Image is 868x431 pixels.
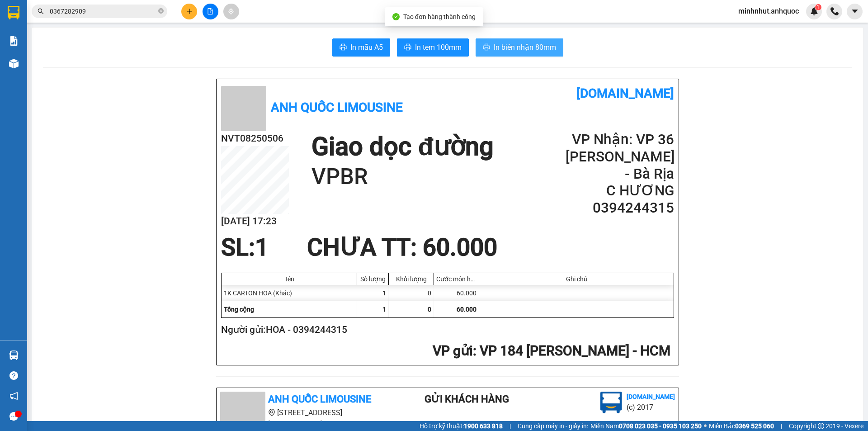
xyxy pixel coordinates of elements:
span: 1 [816,4,820,10]
b: [DOMAIN_NAME] [576,86,674,101]
span: | [509,421,511,431]
h2: C HƯƠNG [566,182,674,199]
span: Tổng cộng [224,306,254,313]
span: question-circle [9,371,18,380]
img: logo-vxr [8,6,19,19]
b: Gửi khách hàng [425,393,509,405]
span: 60.000 [457,306,476,313]
h2: 0394244315 [566,199,674,217]
h1: VPBR [311,162,493,191]
span: message [9,412,18,421]
span: In tem 100mm [415,42,462,53]
span: printer [404,43,411,52]
span: printer [340,43,347,52]
span: Cung cấp máy in - giấy in: [518,421,588,431]
div: Tên [224,275,354,283]
img: solution-icon [9,36,19,46]
div: Số lượng [359,275,386,283]
li: (c) 2017 [627,402,675,413]
div: 1 [357,285,389,301]
b: Anh Quốc Limousine [268,393,371,405]
span: 0 [428,306,431,313]
img: warehouse-icon [9,350,19,360]
strong: 1900 633 818 [464,422,503,430]
li: VP VP 184 [PERSON_NAME] - HCM [62,49,120,79]
div: CHƯA TT : 60.000 [302,234,503,261]
button: caret-down [847,4,863,19]
strong: 0708 023 035 - 0935 103 250 [619,422,702,430]
span: environment [268,409,275,416]
h1: Giao dọc đường [311,131,493,162]
b: [DOMAIN_NAME] [627,393,675,400]
span: close-circle [158,8,164,14]
strong: 0369 525 060 [735,422,774,430]
span: | [781,421,782,431]
h2: NVT08250506 [221,131,289,146]
span: In biên nhận 80mm [494,42,556,53]
span: copyright [818,423,824,429]
sup: 1 [815,4,821,10]
span: caret-down [851,7,859,15]
span: notification [9,392,18,400]
button: printerIn biên nhận 80mm [476,38,563,57]
span: SL: [221,233,255,261]
span: VP gửi [433,343,473,359]
li: VP VP 108 [PERSON_NAME] [5,49,62,69]
img: warehouse-icon [9,59,19,68]
button: plus [181,4,197,19]
span: aim [228,8,234,14]
span: close-circle [158,7,164,16]
div: 1K CARTON HOA (Khác) [222,285,357,301]
button: printerIn mẫu A5 [332,38,390,57]
span: printer [483,43,490,52]
div: 0 [389,285,434,301]
div: Cước món hàng [436,275,476,283]
span: search [38,8,44,14]
img: phone-icon [830,7,839,15]
div: Ghi chú [481,275,671,283]
h2: : VP 184 [PERSON_NAME] - HCM [221,342,670,360]
span: 1 [382,306,386,313]
span: Miền Bắc [709,421,774,431]
div: 60.000 [434,285,479,301]
button: printerIn tem 100mm [397,38,469,57]
span: file-add [207,8,213,14]
button: aim [223,4,239,19]
div: Khối lượng [391,275,431,283]
input: Tìm tên, số ĐT hoặc mã đơn [50,6,156,16]
b: Anh Quốc Limousine [271,100,403,115]
span: 1 [255,233,269,261]
span: Miền Nam [590,421,702,431]
h2: [DATE] 17:23 [221,214,289,229]
img: logo.jpg [600,392,622,413]
span: plus [186,8,193,14]
h2: Người gửi: HOA - 0394244315 [221,322,670,337]
span: Tạo đơn hàng thành công [403,13,476,20]
li: [STREET_ADDRESS][PERSON_NAME] [220,407,388,430]
span: check-circle [392,13,400,20]
span: ⚪️ [704,424,707,428]
img: icon-new-feature [810,7,818,15]
span: minhnhut.anhquoc [731,5,806,17]
h2: VP Nhận: VP 36 [PERSON_NAME] - Bà Rịa [566,131,674,182]
button: file-add [203,4,218,19]
span: Hỗ trợ kỹ thuật: [420,421,503,431]
li: Anh Quốc Limousine [5,5,131,38]
span: In mẫu A5 [350,42,383,53]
